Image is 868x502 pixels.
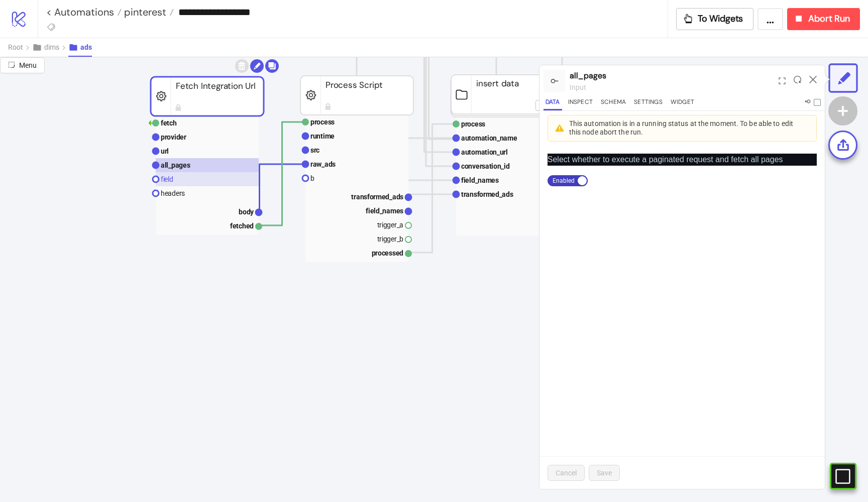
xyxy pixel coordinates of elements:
button: Save [589,465,620,481]
text: conversation_id [461,162,510,170]
a: pinterest [122,7,174,17]
span: ads [80,43,92,51]
text: field_names [366,207,403,215]
button: To Widgets [676,8,754,30]
button: Data [544,97,562,110]
span: pinterest [122,6,166,19]
span: Root [8,43,23,51]
text: transformed_ads [351,193,403,201]
text: process [310,118,335,126]
button: Inspect [566,97,595,110]
text: automation_name [461,134,517,142]
text: src [310,146,319,154]
text: fetch [161,119,177,127]
button: Root [8,38,32,57]
button: Settings [632,97,665,110]
a: < Automations [46,7,122,17]
text: transformed_ads [461,190,513,198]
text: automation_url [461,148,508,156]
div: all_pages [570,69,775,82]
text: headers [161,189,185,197]
text: url [161,147,169,155]
button: Widget [669,97,696,110]
span: Abort Run [808,13,850,25]
span: Menu [19,61,37,69]
text: b [310,174,314,182]
text: field_names [461,176,499,184]
text: process [461,120,485,128]
div: input [570,82,775,93]
text: provider [161,133,186,141]
span: radius-bottomright [8,61,15,68]
text: all_pages [161,161,190,169]
span: To Widgets [698,13,743,25]
button: Abort Run [787,8,860,30]
button: Cancel [548,465,585,481]
button: ... [757,8,783,30]
button: ads [68,38,92,57]
text: raw_ads [310,160,336,168]
button: Open [535,100,561,111]
text: runtime [310,132,335,140]
text: field [161,175,173,183]
button: dims [32,38,68,57]
text: body [239,208,254,216]
span: expand [779,77,786,84]
button: Schema [599,97,628,110]
p: Select whether to execute a paginated request and fetch all pages [548,154,817,166]
span: dims [44,43,59,51]
div: This automation is in a running status at the moment. To be able to edit this node abort the run. [569,119,800,137]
